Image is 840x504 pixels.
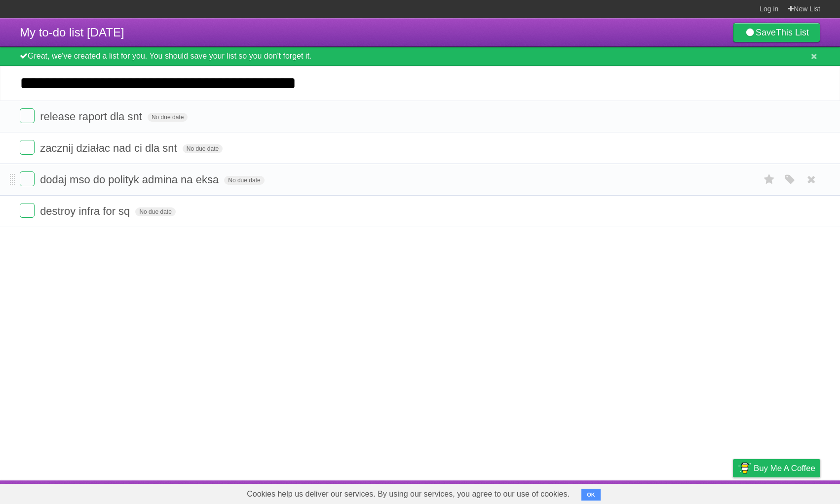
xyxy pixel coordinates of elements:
img: Buy me a coffee [738,460,751,476]
span: dodaj mso do polityk admina na eksa [40,173,221,186]
a: Suggest a feature [758,483,820,502]
a: About [602,483,622,502]
span: Cookies help us deliver our services. By using our services, you agree to our use of cookies. [237,484,579,504]
label: Done [20,108,35,123]
label: Star task [760,171,779,188]
span: release raport dla snt [40,110,145,123]
b: This List [776,28,809,37]
label: Done [20,203,35,218]
span: No due date [148,113,188,122]
span: destroy infra for sq [40,205,132,217]
a: Privacy [720,483,746,502]
span: zacznij działac nad ci dla snt [40,142,180,154]
span: No due date [224,176,264,185]
a: Buy me a coffee [733,459,820,477]
span: Buy me a coffee [754,460,815,477]
label: Done [20,140,35,155]
a: Terms [687,483,708,502]
label: Done [20,171,35,186]
button: OK [581,489,601,501]
a: Developers [634,483,674,502]
span: No due date [135,207,175,216]
span: My to-do list [DATE] [20,26,124,39]
a: SaveThis List [733,23,820,42]
span: No due date [183,144,223,153]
